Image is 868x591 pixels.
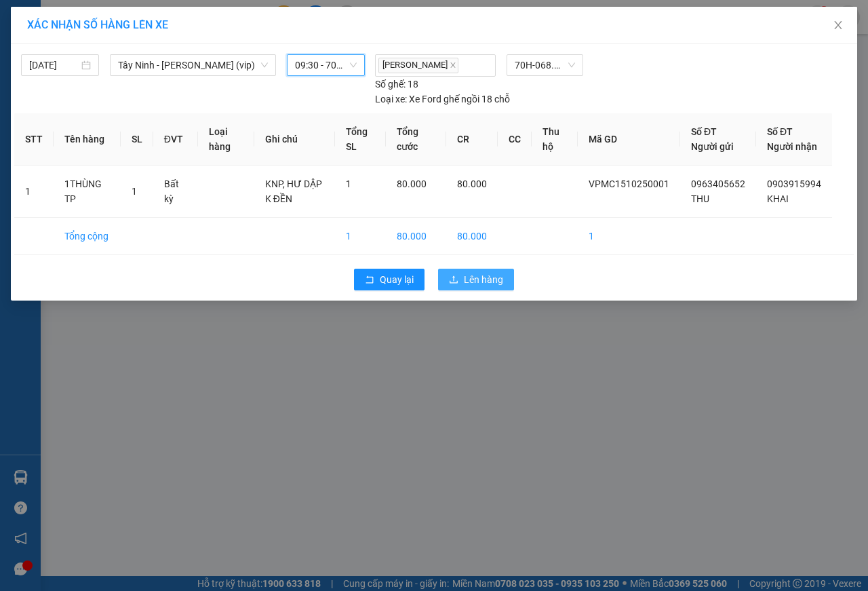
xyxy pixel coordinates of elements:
[365,275,374,286] span: rollback
[107,60,166,69] span: Hotline: 19001152
[54,113,121,166] th: Tên hàng
[121,113,153,166] th: SL
[153,166,199,218] td: Bất kỳ
[14,166,54,218] td: 1
[446,113,498,166] th: CR
[375,92,407,107] span: Loại xe:
[767,193,789,204] span: KHAI
[691,141,734,152] span: Người gửi
[515,55,575,75] span: 70H-068.42
[335,218,386,255] td: 1
[107,41,186,58] span: 01 Võ Văn Truyện, KP.1, Phường 2
[295,55,357,75] span: 09:30 - 70H-068.42
[375,92,510,107] div: Xe Ford ghế ngồi 18 chỗ
[446,218,498,255] td: 80.000
[380,272,414,287] span: Quay lại
[386,113,446,166] th: Tổng cước
[4,98,83,107] span: In ngày:
[153,113,199,166] th: ĐVT
[14,113,54,166] th: STT
[498,113,532,166] th: CC
[464,272,503,287] span: Lên hàng
[107,7,186,19] strong: ĐỒNG PHƯỚC
[767,141,817,152] span: Người nhận
[118,55,268,75] span: Tây Ninh - Hồ Chí Minh (vip)
[375,77,406,92] span: Số ghế:
[27,18,168,31] span: XÁC NHẬN SỐ HÀNG LÊN XE
[532,113,578,166] th: Thu hộ
[335,113,386,166] th: Tổng SL
[450,62,456,69] span: close
[54,166,121,218] td: 1THÙNG TP
[819,7,857,45] button: Close
[260,61,269,69] span: down
[107,22,182,39] span: Bến xe [GEOGRAPHIC_DATA]
[198,113,254,166] th: Loại hàng
[578,113,680,166] th: Mã GD
[5,8,65,68] img: logo
[68,86,144,96] span: VPMC1510250004
[833,20,844,31] span: close
[265,178,322,204] span: KNP, HƯ DẬP K ĐỀN
[54,218,121,255] td: Tổng cộng
[132,186,137,197] span: 1
[578,218,680,255] td: 1
[691,193,709,204] span: THU
[354,269,425,290] button: rollbackQuay lại
[457,178,487,189] span: 80.000
[254,113,335,166] th: Ghi chú
[438,269,514,290] button: uploadLên hàng
[30,98,83,107] span: 10:22:18 [DATE]
[346,178,351,189] span: 1
[767,126,793,137] span: Số ĐT
[29,58,79,73] input: 15/10/2025
[378,58,458,73] span: [PERSON_NAME]
[375,77,418,92] div: 18
[589,178,669,189] span: VPMC1510250001
[691,126,717,137] span: Số ĐT
[691,178,745,189] span: 0963405652
[37,73,166,84] span: -----------------------------------------
[449,275,458,286] span: upload
[397,178,427,189] span: 80.000
[386,218,446,255] td: 80.000
[4,88,144,96] span: [PERSON_NAME]:
[767,178,821,189] span: 0903915994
